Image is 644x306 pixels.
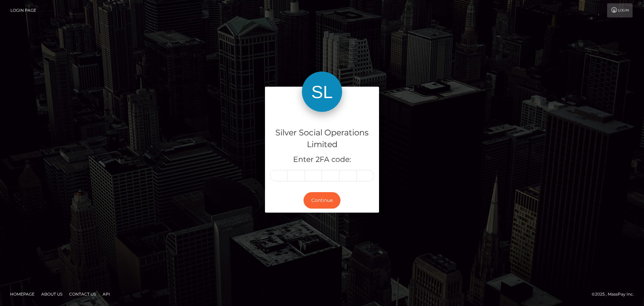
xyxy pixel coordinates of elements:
[592,291,639,298] div: © 2025 , MassPay Inc.
[100,289,113,299] a: API
[270,155,374,165] h5: Enter 2FA code:
[302,72,342,112] img: Silver Social Operations Limited
[304,192,340,209] button: Continue
[607,3,633,17] a: Login
[10,3,36,17] a: Login Page
[270,127,374,150] h4: Silver Social Operations Limited
[66,289,99,299] a: Contact Us
[7,289,37,299] a: Homepage
[39,289,65,299] a: About Us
